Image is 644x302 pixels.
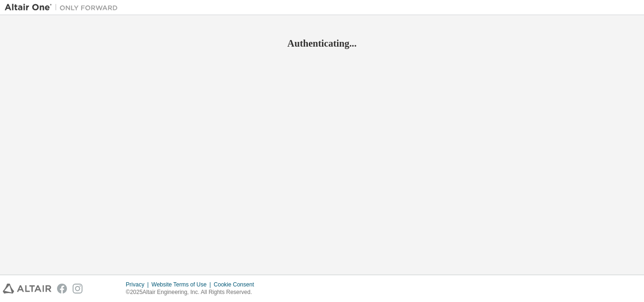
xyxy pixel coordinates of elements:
h2: Authenticating... [5,37,639,49]
img: Altair One [5,3,123,12]
div: Cookie Consent [214,281,259,288]
img: altair_logo.svg [3,284,51,294]
div: Website Terms of Use [151,281,214,288]
img: facebook.svg [57,284,67,294]
p: © 2025 Altair Engineering, Inc. All Rights Reserved. [126,288,260,296]
div: Privacy [126,281,151,288]
img: instagram.svg [73,284,83,294]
